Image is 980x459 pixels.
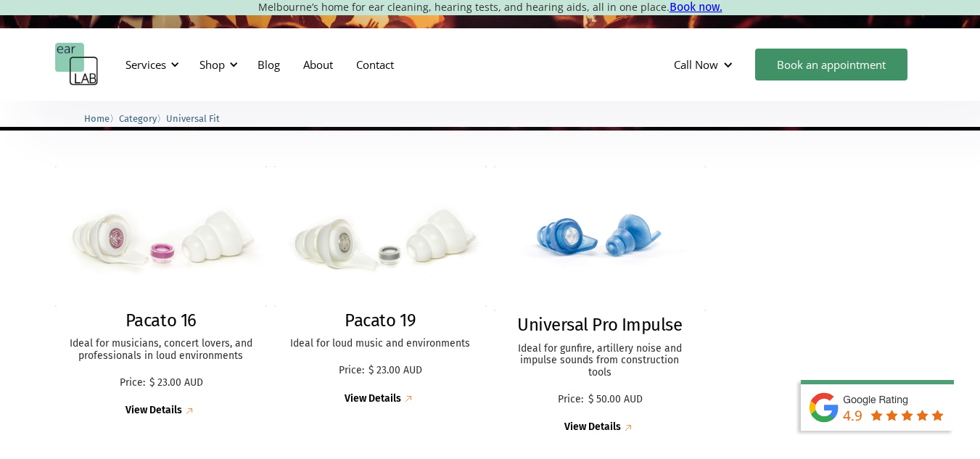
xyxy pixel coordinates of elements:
li: 〉 [119,111,166,126]
img: Universal Pro Impulse [494,166,707,311]
p: Ideal for gunfire, artillery noise and impulse sounds from construction tools [508,343,692,379]
div: Shop [199,57,225,72]
p: Ideal for loud music and environments [289,338,472,350]
a: Universal Pro ImpulseUniversal Pro ImpulseIdeal for gunfire, artillery noise and impulse sounds f... [494,166,707,435]
div: View Details [125,405,182,417]
img: Pacato 16 [55,166,268,307]
p: Price: [119,377,146,389]
a: Category [119,111,157,125]
p: Ideal for musicians, concert lovers, and professionals in loud environments [70,338,253,363]
span: Category [119,113,157,124]
a: Blog [246,44,292,86]
img: Pacato 19 [274,166,487,307]
p: Price: [338,365,365,377]
a: Pacato 19Pacato 19Ideal for loud music and environmentsPrice:$ 23.00 AUDView Details [274,166,487,406]
span: Universal Fit [166,113,220,124]
div: View Details [345,393,401,405]
div: View Details [564,421,621,434]
a: About [292,44,345,86]
p: $ 23.00 AUD [149,377,203,389]
div: Call Now [674,57,718,72]
a: Book an appointment [755,49,907,80]
a: Universal Fit [166,111,220,125]
div: Services [125,57,166,72]
div: Shop [191,43,242,86]
p: $ 23.00 AUD [368,365,422,377]
h2: Pacato 16 [125,310,197,331]
a: Pacato 16Pacato 16Ideal for musicians, concert lovers, and professionals in loud environmentsPric... [55,166,268,418]
a: Home [84,111,110,125]
div: Services [117,43,184,86]
div: Call Now [662,43,748,86]
a: home [55,43,99,86]
a: Contact [345,44,405,86]
h2: Universal Pro Impulse [517,315,682,336]
p: Price: [557,394,585,406]
p: $ 50.00 AUD [588,394,643,406]
h2: Pacato 19 [345,310,416,331]
span: Home [84,113,110,124]
li: 〉 [84,111,119,126]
